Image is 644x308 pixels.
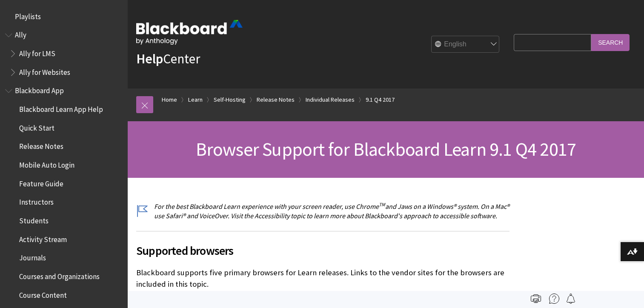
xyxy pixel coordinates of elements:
span: Course Content [19,288,67,299]
span: Courses and Organizations [19,269,100,281]
span: Blackboard Learn App Help [19,102,103,114]
a: Self-Hosting [214,94,246,105]
span: Blackboard App [15,84,64,95]
img: More help [549,294,559,304]
p: For the best Blackboard Learn experience with your screen reader, use Chrome and Jaws on a Window... [136,202,509,221]
sup: TM [379,201,385,208]
img: Follow this page [566,294,576,304]
span: Activity Stream [19,232,67,244]
span: Mobile Auto Login [19,158,74,169]
a: Learn [188,94,203,105]
span: Ally for LMS [19,46,55,58]
img: Print [531,294,541,304]
span: Quick Start [19,121,54,132]
span: Browser Support for Blackboard Learn 9.1 Q4 2017 [196,137,576,161]
nav: Book outline for Playlists [5,9,123,24]
span: Students [19,214,49,225]
select: Site Language Selector [432,36,500,53]
a: Release Notes [257,94,295,105]
span: Release Notes [19,140,63,151]
span: Ally [15,28,26,40]
span: Feature Guide [19,177,63,188]
a: HelpCenter [136,50,200,67]
span: Ally for Websites [19,65,70,77]
span: Journals [19,251,46,262]
strong: Help [136,50,163,67]
a: Individual Releases [306,94,355,105]
a: 9.1 Q4 2017 [366,94,395,105]
nav: Book outline for Anthology Ally Help [5,28,123,80]
a: Home [162,94,177,105]
input: Search [591,34,630,51]
img: Blackboard by Anthology [136,20,243,45]
span: Playlists [15,9,41,21]
p: Blackboard supports five primary browsers for Learn releases. Links to the vendor sites for the b... [136,267,509,289]
span: Instructors [19,195,54,207]
span: Supported browsers [136,242,509,260]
